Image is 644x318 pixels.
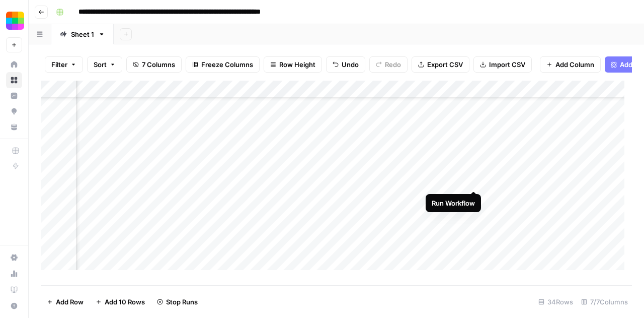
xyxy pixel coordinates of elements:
[142,59,175,70] span: 7 Columns
[166,297,198,307] span: Stop Runs
[540,56,601,73] button: Add Column
[201,59,253,70] span: Freeze Columns
[6,8,22,33] button: Workspace: Smallpdf
[412,56,469,73] button: Export CSV
[186,56,260,73] button: Freeze Columns
[6,56,22,73] a: Home
[6,282,22,298] a: Learning Hub
[6,119,22,135] a: Your Data
[432,198,475,208] div: Run Workflow
[279,59,315,70] span: Row Height
[6,12,24,30] img: Smallpdf Logo
[264,56,322,73] button: Row Height
[94,59,107,70] span: Sort
[6,88,22,104] a: Insights
[151,294,204,310] button: Stop Runs
[489,59,525,70] span: Import CSV
[342,59,359,70] span: Undo
[87,56,122,73] button: Sort
[45,56,83,73] button: Filter
[51,59,67,70] span: Filter
[105,297,145,307] span: Add 10 Rows
[41,294,90,310] button: Add Row
[6,72,22,88] a: Browse
[427,59,463,70] span: Export CSV
[71,29,94,39] div: Sheet 1
[577,294,632,310] div: 7/7 Columns
[555,59,594,70] span: Add Column
[6,298,22,314] button: Help + Support
[6,249,22,266] a: Settings
[326,56,365,73] button: Undo
[51,24,114,44] a: Sheet 1
[369,56,408,73] button: Redo
[6,266,22,282] a: Usage
[90,294,151,310] button: Add 10 Rows
[6,103,22,119] a: Opportunities
[126,56,182,73] button: 7 Columns
[534,294,577,310] div: 34 Rows
[56,297,84,307] span: Add Row
[385,59,401,70] span: Redo
[473,56,532,73] button: Import CSV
